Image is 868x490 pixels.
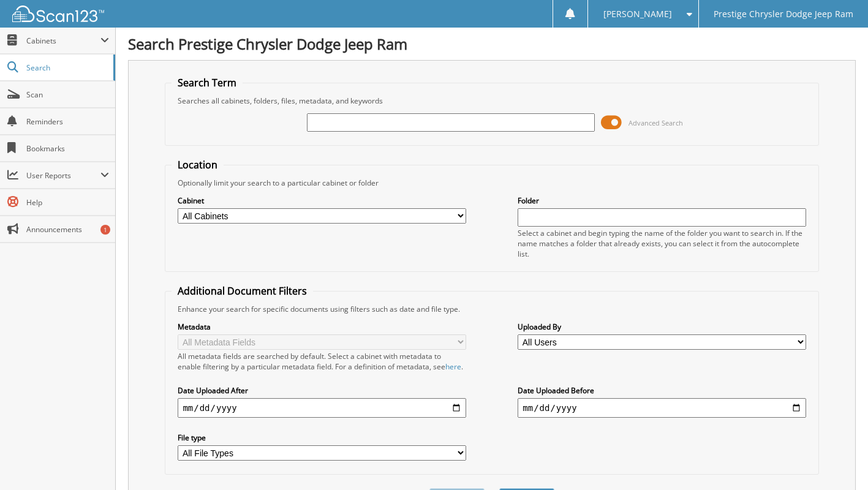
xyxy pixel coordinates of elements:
[518,385,806,396] label: Date Uploaded Before
[172,178,812,188] div: Optionally limit your search to a particular cabinet or folder
[714,10,853,18] span: Prestige Chrysler Dodge Jeep Ram
[128,34,856,54] h1: Search Prestige Chrysler Dodge Jeep Ram
[178,195,466,206] label: Cabinet
[26,62,107,73] span: Search
[628,118,683,127] span: Advanced Search
[172,284,313,298] legend: Additional Document Filters
[178,385,466,396] label: Date Uploaded After
[178,322,466,332] label: Metadata
[26,36,100,46] span: Cabinets
[26,89,109,100] span: Scan
[518,398,806,418] input: end
[172,96,812,106] div: Searches all cabinets, folders, files, metadata, and keywords
[178,432,466,443] label: File type
[178,351,466,372] div: All metadata fields are searched by default. Select a cabinet with metadata to enable filtering b...
[26,224,109,235] span: Announcements
[603,10,672,18] span: [PERSON_NAME]
[172,158,224,171] legend: Location
[26,170,100,181] span: User Reports
[518,195,806,206] label: Folder
[172,76,243,89] legend: Search Term
[518,322,806,332] label: Uploaded By
[445,361,461,372] a: here
[26,143,109,154] span: Bookmarks
[26,197,109,208] span: Help
[178,398,466,418] input: start
[518,228,806,259] div: Select a cabinet and begin typing the name of the folder you want to search in. If the name match...
[12,6,104,22] img: scan123-logo-white.svg
[100,225,110,235] div: 1
[26,116,109,127] span: Reminders
[172,304,812,314] div: Enhance your search for specific documents using filters such as date and file type.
